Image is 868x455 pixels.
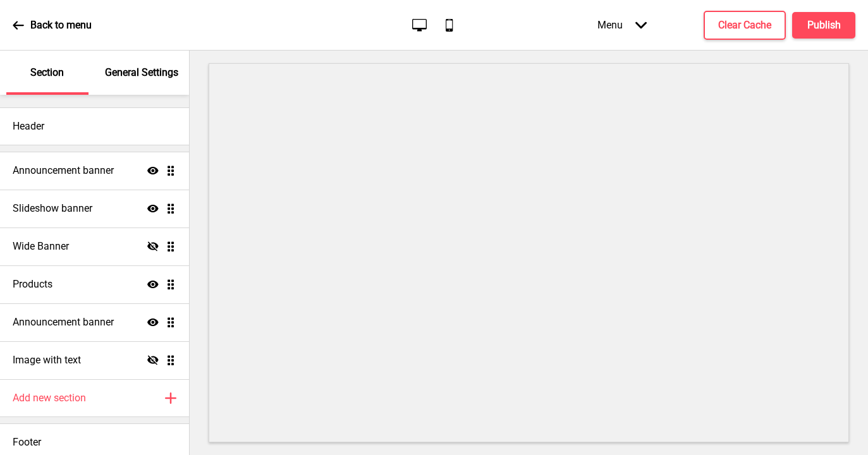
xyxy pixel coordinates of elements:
[585,6,659,44] div: Menu
[13,315,114,329] h4: Announcement banner
[105,66,178,80] p: General Settings
[13,202,92,215] h4: Slideshow banner
[30,18,92,32] p: Back to menu
[13,240,69,253] h4: Wide Banner
[13,8,92,42] a: Back to menu
[13,353,81,367] h4: Image with text
[807,18,841,32] h4: Publish
[792,12,855,39] button: Publish
[704,11,786,40] button: Clear Cache
[30,66,64,80] p: Section
[13,119,44,133] h4: Header
[13,391,86,405] h4: Add new section
[13,277,52,291] h4: Products
[13,164,114,178] h4: Announcement banner
[718,18,771,32] h4: Clear Cache
[13,435,41,449] h4: Footer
